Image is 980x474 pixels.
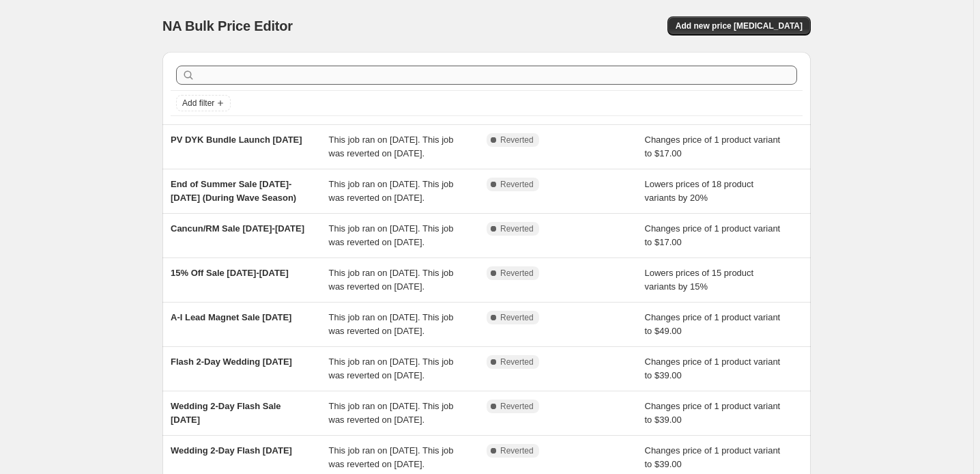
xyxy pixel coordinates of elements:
span: Wedding 2-Day Flash [DATE] [171,445,292,456]
span: This job ran on [DATE]. This job was reverted on [DATE]. [329,179,454,203]
span: NA Bulk Price Editor [162,18,293,33]
span: Reverted [500,312,534,323]
span: PV DYK Bundle Launch [DATE] [171,135,302,145]
span: This job ran on [DATE]. This job was reverted on [DATE]. [329,135,454,158]
button: Add new price [MEDICAL_DATA] [667,16,811,36]
span: Lowers prices of 15 product variants by 15% [645,268,754,292]
span: Reverted [500,268,534,279]
span: Reverted [500,223,534,234]
span: Reverted [500,445,534,456]
span: This job ran on [DATE]. This job was reverted on [DATE]. [329,357,454,380]
span: Changes price of 1 product variant to $49.00 [645,312,781,336]
span: Changes price of 1 product variant to $17.00 [645,135,781,158]
span: Add new price [MEDICAL_DATA] [676,20,803,31]
span: Changes price of 1 product variant to $39.00 [645,357,781,380]
span: Reverted [500,401,534,412]
span: Flash 2-Day Wedding [DATE] [171,357,292,367]
span: This job ran on [DATE]. This job was reverted on [DATE]. [329,312,454,336]
span: This job ran on [DATE]. This job was reverted on [DATE]. [329,445,454,469]
span: Changes price of 1 product variant to $39.00 [645,445,781,469]
span: Wedding 2-Day Flash Sale [DATE] [171,401,281,425]
span: Reverted [500,179,534,190]
span: Lowers prices of 18 product variants by 20% [645,179,754,203]
span: Add filter [182,98,214,109]
span: A-I Lead Magnet Sale [DATE] [171,312,291,322]
span: This job ran on [DATE]. This job was reverted on [DATE]. [329,223,454,247]
span: Changes price of 1 product variant to $39.00 [645,401,781,425]
span: This job ran on [DATE]. This job was reverted on [DATE]. [329,401,454,425]
span: Reverted [500,135,534,145]
span: Cancun/RM Sale [DATE]-[DATE] [171,223,304,234]
span: Reverted [500,357,534,367]
span: 15% Off Sale [DATE]-[DATE] [171,268,289,278]
span: This job ran on [DATE]. This job was reverted on [DATE]. [329,268,454,292]
span: End of Summer Sale [DATE]-[DATE] (During Wave Season) [171,179,296,203]
span: Changes price of 1 product variant to $17.00 [645,223,781,247]
button: Add filter [176,95,231,111]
